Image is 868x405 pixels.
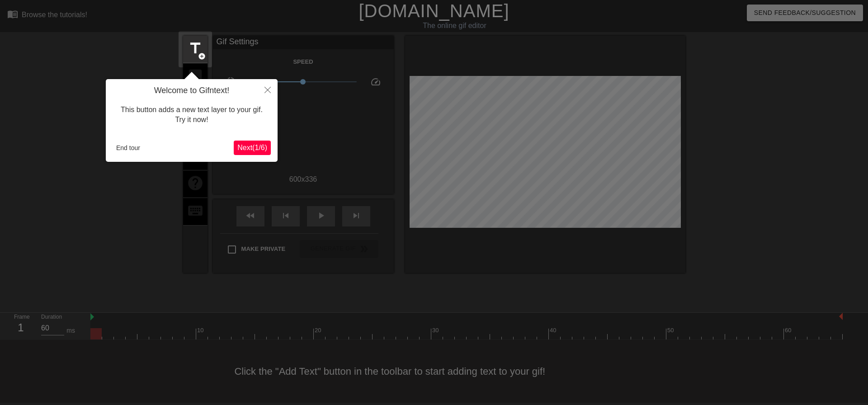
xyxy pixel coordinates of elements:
[237,144,267,151] span: Next ( 1 / 6 )
[258,79,278,100] button: Close
[113,96,271,134] div: This button adds a new text layer to your gif. Try it now!
[234,141,271,155] button: Next
[113,141,144,155] button: End tour
[113,86,271,96] h4: Welcome to Gifntext!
